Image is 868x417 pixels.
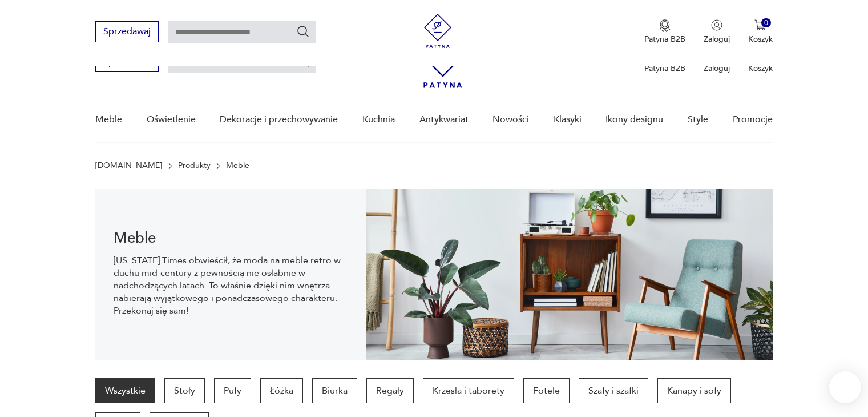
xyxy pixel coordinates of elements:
a: Promocje [733,98,773,142]
a: Fotele [523,378,570,403]
p: Koszyk [748,63,773,74]
a: Krzesła i taborety [423,378,514,403]
a: Antykwariat [419,98,469,142]
img: Meble [366,189,773,360]
a: Pufy [214,378,251,403]
p: Patyna B2B [644,34,685,45]
a: Sprzedawaj [95,29,159,37]
a: Ikony designu [605,98,663,142]
a: Meble [95,98,122,142]
p: Zaloguj [704,34,730,45]
button: Patyna B2B [644,19,685,45]
a: Regały [366,378,414,403]
a: Nowości [492,98,529,142]
p: Patyna B2B [644,63,685,74]
button: 0Koszyk [748,19,773,45]
h1: Meble [114,231,348,245]
img: Ikona medalu [659,19,671,32]
div: 0 [761,18,771,28]
img: Patyna - sklep z meblami i dekoracjami vintage [421,14,455,48]
a: Sprzedawaj [95,58,159,66]
a: Kanapy i sofy [657,378,731,403]
a: Łóżka [260,378,303,403]
a: Wszystkie [95,378,155,403]
iframe: Smartsupp widget button [829,371,861,403]
a: Kuchnia [362,98,395,142]
button: Szukaj [296,25,310,38]
a: Biurka [312,378,357,403]
a: [DOMAIN_NAME] [95,161,162,170]
a: Oświetlenie [147,98,196,142]
a: Stoły [164,378,205,403]
p: [US_STATE] Times obwieścił, że moda na meble retro w duchu mid-century z pewnością nie osłabnie w... [114,254,348,317]
a: Produkty [178,161,211,170]
a: Ikona medaluPatyna B2B [644,19,685,45]
p: Meble [226,161,249,170]
button: Sprzedawaj [95,21,159,42]
a: Dekoracje i przechowywanie [220,98,338,142]
p: Koszyk [748,34,773,45]
a: Style [688,98,708,142]
p: Zaloguj [704,63,730,74]
img: Ikona koszyka [754,19,766,31]
button: Zaloguj [704,19,730,45]
a: Klasyki [554,98,582,142]
a: Szafy i szafki [579,378,648,403]
img: Ikonka użytkownika [711,19,722,31]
